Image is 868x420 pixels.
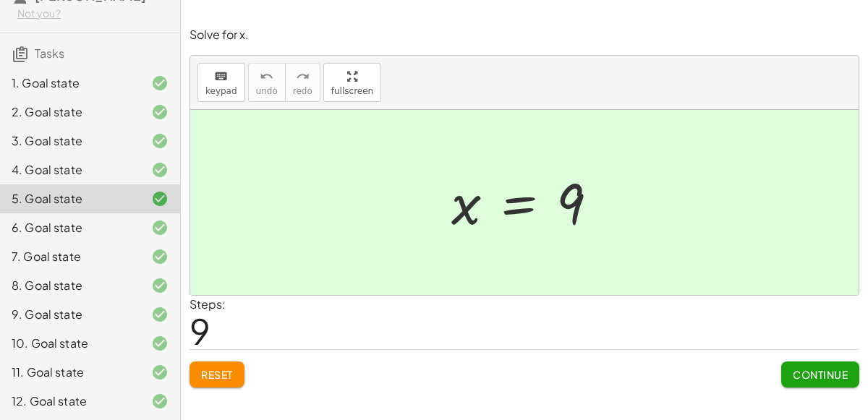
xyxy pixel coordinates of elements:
[190,27,859,43] p: Solve for x.
[12,190,128,207] div: 5. Goal state
[151,277,169,294] i: Task finished and correct.
[12,132,128,150] div: 3. Goal state
[151,248,169,265] i: Task finished and correct.
[190,309,210,353] span: 9
[151,364,169,381] i: Task finished and correct.
[151,393,169,410] i: Task finished and correct.
[151,219,169,236] i: Task finished and correct.
[151,161,169,179] i: Task finished and correct.
[323,63,381,102] button: fullscreen
[781,361,859,387] button: Continue
[256,86,278,96] span: undo
[260,68,273,85] i: undo
[197,63,245,102] button: keyboardkeypad
[793,368,848,381] span: Continue
[151,306,169,323] i: Task finished and correct.
[12,364,128,381] div: 11. Goal state
[214,68,228,85] i: keyboard
[248,63,286,102] button: undoundo
[151,132,169,150] i: Task finished and correct.
[285,63,320,102] button: redoredo
[151,103,169,121] i: Task finished and correct.
[12,103,128,121] div: 2. Goal state
[201,368,233,381] span: Reset
[151,190,169,207] i: Task finished and correct.
[296,68,310,85] i: redo
[12,306,128,323] div: 9. Goal state
[12,219,128,236] div: 6. Goal state
[190,361,244,387] button: Reset
[12,393,128,410] div: 12. Goal state
[17,7,169,21] div: Not you?
[12,248,128,265] div: 7. Goal state
[151,74,169,92] i: Task finished and correct.
[12,74,128,92] div: 1. Goal state
[35,46,64,61] span: Tasks
[205,86,237,96] span: keypad
[12,161,128,179] div: 4. Goal state
[293,86,312,96] span: redo
[190,296,226,312] label: Steps:
[12,277,128,294] div: 8. Goal state
[12,335,128,352] div: 10. Goal state
[151,335,169,352] i: Task finished and correct.
[331,86,373,96] span: fullscreen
